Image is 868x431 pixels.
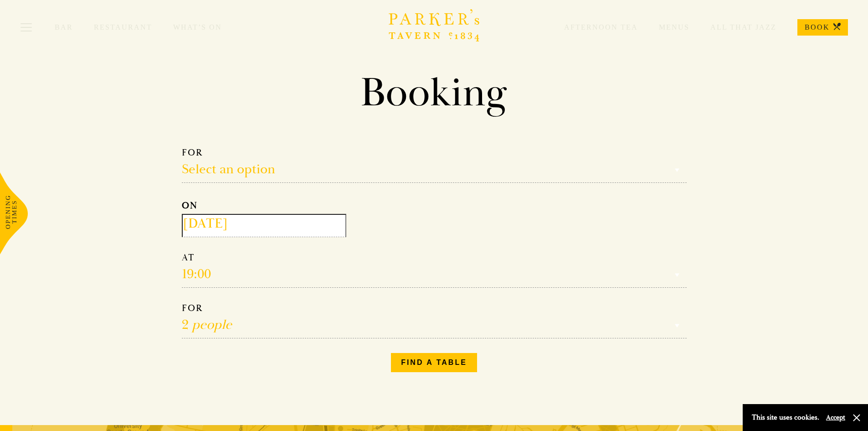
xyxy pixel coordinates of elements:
button: Accept [826,413,845,422]
button: Close and accept [852,413,861,422]
button: Find a table [391,353,477,372]
strong: ON [182,200,198,211]
h1: Booking [175,68,694,118]
p: This site uses cookies. [752,411,819,424]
